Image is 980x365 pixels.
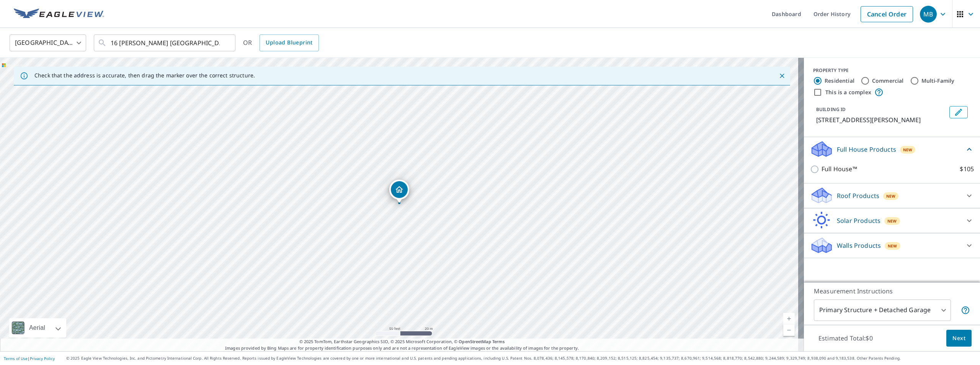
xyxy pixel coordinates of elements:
a: Terms [492,339,505,344]
p: | [4,356,55,361]
a: Current Level 19, Zoom Out [783,324,795,336]
div: OR [243,34,319,51]
div: [GEOGRAPHIC_DATA] [10,32,86,54]
div: Walls ProductsNew [810,236,974,255]
span: Next [952,334,965,343]
p: $105 [960,164,974,174]
span: New [903,147,913,153]
div: Aerial [27,318,47,337]
a: Privacy Policy [30,356,55,361]
label: This is a complex [825,88,871,96]
label: Residential [825,77,854,85]
div: Full House ProductsNew [810,140,974,158]
span: Your report will include the primary structure and a detached garage if one exists. [961,306,970,315]
p: Estimated Total: $0 [812,330,879,347]
a: Cancel Order [861,6,913,22]
span: New [886,193,896,199]
span: Upload Blueprint [266,38,312,47]
a: Terms of Use [4,356,28,361]
label: Multi-Family [921,77,955,85]
p: Roof Products [837,191,879,200]
p: © 2025 Eagle View Technologies, Inc. and Pictometry International Corp. All Rights Reserved. Repo... [66,355,976,361]
p: [STREET_ADDRESS][PERSON_NAME] [816,115,946,124]
a: Upload Blueprint [260,34,318,51]
div: Aerial [9,318,66,337]
a: Current Level 19, Zoom In [783,313,795,324]
div: PROPERTY TYPE [813,67,971,74]
div: Roof ProductsNew [810,187,974,205]
span: © 2025 TomTom, Earthstar Geographics SIO, © 2025 Microsoft Corporation, © [299,339,505,345]
input: Search by address or latitude-longitude [111,32,220,54]
div: Dropped pin, building 1, Residential property, 1 Wherry Ct Portsmouth, VA 23702 [389,180,409,203]
button: Edit building 1 [949,106,968,118]
div: MB [920,6,937,23]
p: Measurement Instructions [814,286,970,296]
div: Primary Structure + Detached Garage [814,300,951,321]
p: Full House™ [822,164,857,174]
span: New [887,218,897,224]
p: Solar Products [837,216,880,225]
p: Walls Products [837,241,881,250]
div: Solar ProductsNew [810,211,974,230]
p: Full House Products [837,145,896,154]
a: OpenStreetMap [459,339,491,344]
p: Check that the address is accurate, then drag the marker over the correct structure. [34,72,255,79]
img: EV Logo [14,8,104,20]
button: Next [946,330,972,347]
button: Close [777,71,787,81]
label: Commercial [872,77,904,85]
span: New [888,243,897,249]
p: BUILDING ID [816,106,846,113]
